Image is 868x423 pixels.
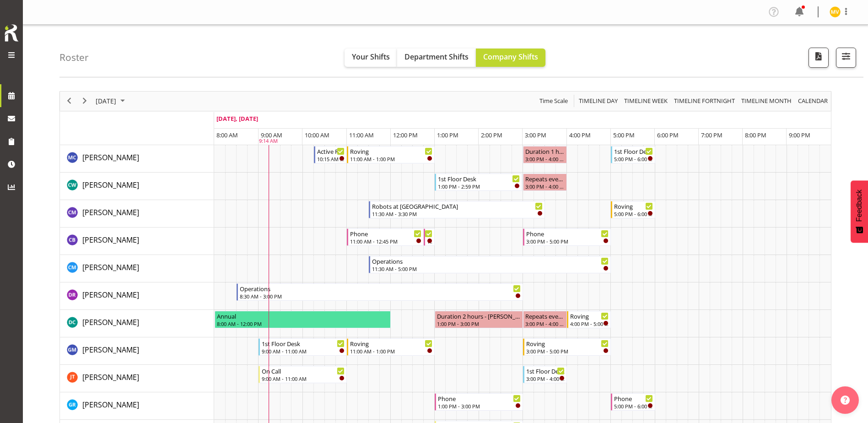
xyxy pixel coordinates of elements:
[216,131,238,139] span: 8:00 AM
[82,262,139,273] a: [PERSON_NAME]
[59,52,89,63] h4: Roster
[789,131,810,139] span: 9:00 PM
[82,317,139,328] a: [PERSON_NAME]
[60,173,214,200] td: Catherine Wilson resource
[350,238,421,245] div: 11:00 AM - 12:45 PM
[261,131,282,139] span: 9:00 AM
[216,114,258,123] span: [DATE], [DATE]
[60,310,214,337] td: Donald Cunningham resource
[673,95,736,107] span: Timeline Fortnight
[350,339,433,348] div: Roving
[347,146,435,163] div: Aurora Catu"s event - Roving Begin From Tuesday, September 30, 2025 at 11:00:00 AM GMT+13:00 Ends...
[657,131,679,139] span: 6:00 PM
[2,23,21,43] img: Rosterit icon logo
[526,339,609,348] div: Roving
[578,95,619,107] span: Timeline Day
[397,49,476,67] button: Department Shifts
[797,95,829,107] span: calendar
[82,152,139,163] span: [PERSON_NAME]
[262,339,345,348] div: 1st Floor Desk
[623,95,669,107] button: Timeline Week
[623,95,669,107] span: Timeline Week
[259,366,347,383] div: Glen Tomlinson"s event - On Call Begin From Tuesday, September 30, 2025 at 9:00:00 AM GMT+13:00 E...
[60,392,214,420] td: Grace Roscoe-Squires resource
[523,174,567,191] div: Catherine Wilson"s event - Repeats every tuesday - Catherine Wilson Begin From Tuesday, September...
[82,344,139,355] a: [PERSON_NAME]
[435,393,523,411] div: Grace Roscoe-Squires"s event - Phone Begin From Tuesday, September 30, 2025 at 1:00:00 PM GMT+13:...
[437,320,521,327] div: 1:00 PM - 3:00 PM
[63,95,75,107] button: Previous
[82,180,139,190] span: [PERSON_NAME]
[82,317,139,327] span: [PERSON_NAME]
[82,179,139,190] a: [PERSON_NAME]
[60,282,214,310] td: Debra Robinson resource
[82,372,139,383] a: [PERSON_NAME]
[525,131,546,139] span: 3:00 PM
[82,235,139,245] span: [PERSON_NAME]
[350,347,433,355] div: 11:00 AM - 1:00 PM
[240,293,521,300] div: 8:30 AM - 3:00 PM
[424,228,435,246] div: Chris Broad"s event - Phone Begin From Tuesday, September 30, 2025 at 12:45:00 PM GMT+13:00 Ends ...
[577,95,620,107] button: Timeline Day
[525,146,565,156] div: Duration 1 hours - [PERSON_NAME]
[95,95,117,107] span: [DATE]
[350,155,433,163] div: 11:00 AM - 1:00 PM
[569,131,591,139] span: 4:00 PM
[614,210,652,217] div: 5:00 PM - 6:00 PM
[611,146,655,163] div: Aurora Catu"s event - 1st Floor Desk Begin From Tuesday, September 30, 2025 at 5:00:00 PM GMT+13:...
[217,320,388,327] div: 8:00 AM - 12:00 PM
[538,95,570,107] button: Time Scale
[438,183,520,190] div: 1:00 PM - 2:59 PM
[372,265,609,272] div: 11:30 AM - 5:00 PM
[570,311,609,320] div: Roving
[372,256,609,266] div: Operations
[570,320,609,327] div: 4:00 PM - 5:00 PM
[435,174,522,191] div: Catherine Wilson"s event - 1st Floor Desk Begin From Tuesday, September 30, 2025 at 1:00:00 PM GM...
[305,131,329,139] span: 10:00 AM
[82,262,139,272] span: [PERSON_NAME]
[237,283,523,301] div: Debra Robinson"s event - Operations Begin From Tuesday, September 30, 2025 at 8:30:00 AM GMT+13:0...
[614,146,652,156] div: 1st Floor Desk
[476,49,545,67] button: Company Shifts
[347,338,435,356] div: Gabriel McKay Smith"s event - Roving Begin From Tuesday, September 30, 2025 at 11:00:00 AM GMT+13...
[262,347,345,355] div: 9:00 AM - 11:00 AM
[369,201,545,218] div: Chamique Mamolo"s event - Robots at St Patricks Begin From Tuesday, September 30, 2025 at 11:30:0...
[82,345,139,355] span: [PERSON_NAME]
[259,137,278,145] div: 9:14 AM
[427,229,432,238] div: Phone
[60,365,214,392] td: Glen Tomlinson resource
[60,145,214,173] td: Aurora Catu resource
[525,320,565,327] div: 3:00 PM - 4:00 PM
[855,190,863,222] span: Feedback
[526,347,609,355] div: 3:00 PM - 5:00 PM
[830,6,841,17] img: marion-van-voornveld11681.jpg
[82,399,139,410] a: [PERSON_NAME]
[797,95,830,107] button: Month
[372,201,543,211] div: Robots at [GEOGRAPHIC_DATA]
[809,48,829,68] button: Download a PDF of the roster for the current day
[701,131,722,139] span: 7:00 PM
[352,52,390,62] span: Your Shifts
[82,290,139,300] span: [PERSON_NAME]
[347,228,424,246] div: Chris Broad"s event - Phone Begin From Tuesday, September 30, 2025 at 11:00:00 AM GMT+13:00 Ends ...
[614,155,652,163] div: 5:00 PM - 6:00 PM
[481,131,502,139] span: 2:00 PM
[526,229,609,238] div: Phone
[851,180,868,243] button: Feedback - Show survey
[435,311,523,328] div: Donald Cunningham"s event - Duration 2 hours - Donald Cunningham Begin From Tuesday, September 30...
[77,92,92,111] div: next period
[539,95,569,107] span: Time Scale
[215,311,391,328] div: Donald Cunningham"s event - Annual Begin From Tuesday, September 30, 2025 at 8:00:00 AM GMT+13:00...
[614,201,652,211] div: Roving
[437,311,521,320] div: Duration 2 hours - [PERSON_NAME]
[82,152,139,163] a: [PERSON_NAME]
[60,228,214,255] td: Chris Broad resource
[523,228,611,246] div: Chris Broad"s event - Phone Begin From Tuesday, September 30, 2025 at 3:00:00 PM GMT+13:00 Ends A...
[525,174,565,183] div: Repeats every [DATE] - [PERSON_NAME]
[393,131,418,139] span: 12:00 PM
[614,394,652,403] div: Phone
[438,174,520,183] div: 1st Floor Desk
[404,52,469,62] span: Department Shifts
[438,394,521,403] div: Phone
[82,234,139,245] a: [PERSON_NAME]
